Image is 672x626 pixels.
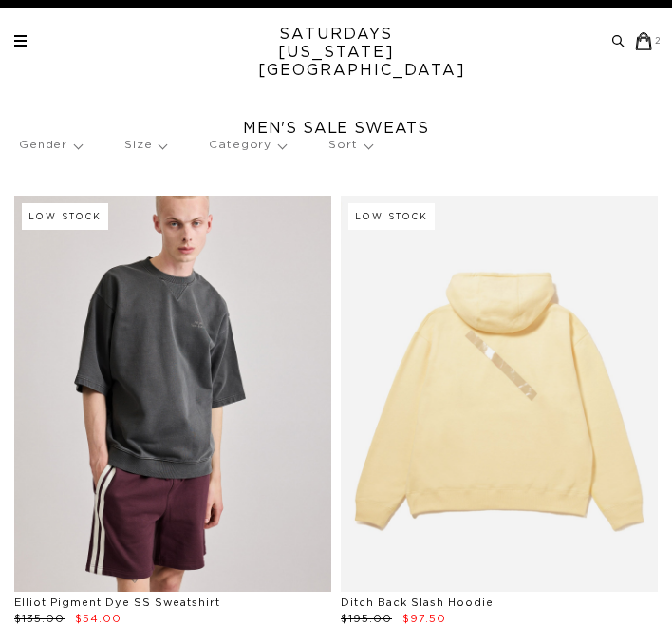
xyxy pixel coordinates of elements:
[124,123,166,167] p: Size
[341,598,494,608] a: Ditch Back Slash Hoodie
[22,203,108,230] div: Low Stock
[655,37,663,46] small: 2
[14,598,220,608] a: Elliot Pigment Dye SS Sweatshirt
[19,123,82,167] p: Gender
[341,614,392,624] span: $195.00
[635,32,663,50] a: 2
[402,614,446,624] span: $97.50
[258,26,415,80] a: SATURDAYS[US_STATE][GEOGRAPHIC_DATA]
[328,123,371,167] p: Sort
[14,614,65,624] span: $135.00
[348,203,435,230] div: Low Stock
[209,123,286,167] p: Category
[75,614,121,624] span: $54.00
